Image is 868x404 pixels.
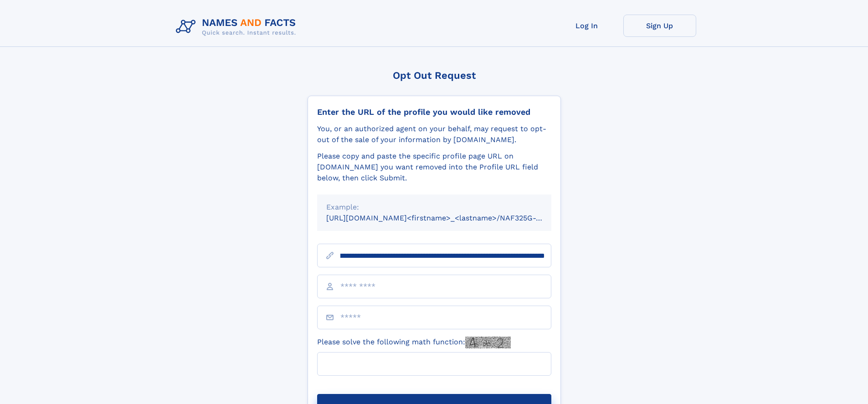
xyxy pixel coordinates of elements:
[326,214,569,222] small: [URL][DOMAIN_NAME]<firstname>_<lastname>/NAF325G-xxxxxxxx
[317,107,551,117] div: Enter the URL of the profile you would like removed
[550,15,623,37] a: Log In
[172,15,303,39] img: Logo Names and Facts
[317,123,551,145] div: You, or an authorized agent on your behalf, may request to opt-out of the sale of your informatio...
[326,202,542,213] div: Example:
[308,70,561,81] div: Opt Out Request
[317,151,551,184] div: Please copy and paste the specific profile page URL on [DOMAIN_NAME] you want removed into the Pr...
[317,337,511,348] label: Please solve the following math function:
[623,15,696,37] a: Sign Up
